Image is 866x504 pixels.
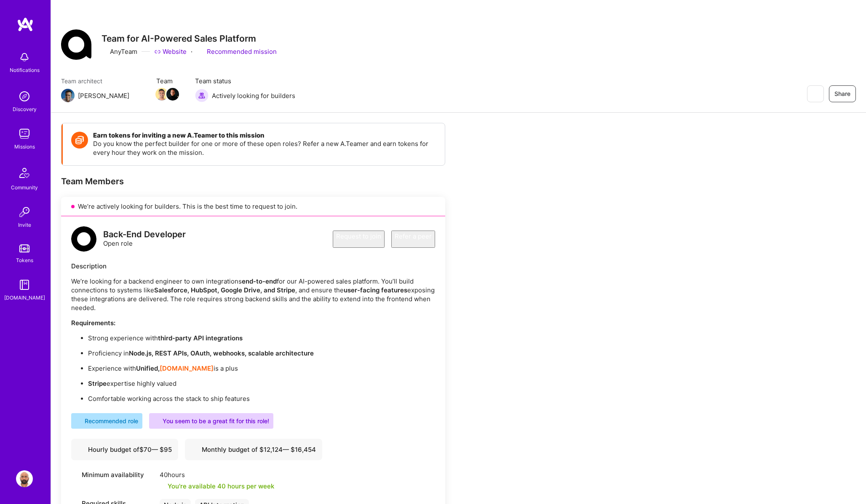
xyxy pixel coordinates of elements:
i: icon RecommendedBadge [75,418,81,424]
strong: third-party API integrations [158,334,243,342]
strong: Unified, [136,364,160,372]
div: Community [11,183,38,192]
a: Team Member Avatar [167,87,178,101]
i: icon PurpleStar [153,418,159,424]
p: Strong experience with [88,334,435,342]
strong: Salesforce, HubSpot, Google Drive, and Stripe [154,286,295,294]
a: [DOMAIN_NAME] [160,364,214,372]
span: Share [834,90,850,98]
div: Invite [18,220,31,229]
img: logo [71,226,96,252]
p: Proficiency in [88,349,435,358]
a: Team Member Avatar [156,87,167,101]
div: Back-End Developer [103,230,186,239]
button: Refer a peer [391,231,435,248]
strong: Requirements: [71,319,115,327]
img: bell [16,49,33,66]
div: Recommended role [75,416,138,425]
img: discovery [16,88,33,105]
div: Tokens [16,256,33,265]
p: Experience with is a plus [88,364,435,373]
i: icon EyeClosed [812,90,818,97]
p: Do you know the perfect builder for one or more of these open roles? Refer a new A.Teamer and ear... [93,139,436,157]
i: icon Check [160,483,166,489]
img: Token icon [71,132,88,149]
div: Notifications [10,66,40,74]
h3: Team for AI-Powered Sales Platform [102,33,277,44]
div: Missions [14,142,35,151]
div: You're available 40 hours per week [160,482,274,491]
img: teamwork [16,125,33,142]
div: · [191,47,192,56]
strong: user-facing features [344,286,407,294]
div: Hourly budget of $ 70 — $ 95 [78,445,172,454]
img: logo [17,17,34,32]
img: Invite [16,204,33,220]
strong: Node.js, REST APIs, OAuth, webhooks, scalable architecture [129,349,314,357]
div: Team Members [61,176,445,187]
div: Minimum availability [71,470,155,479]
i: icon Cash [78,446,84,453]
span: Team status [195,77,295,85]
i: icon CompanyGray [102,48,108,55]
div: Recommended mission [197,47,277,56]
a: Website [154,47,187,56]
div: Open role [103,230,186,248]
i: icon Clock [71,472,78,478]
strong: Stripe [88,379,107,387]
i: icon Cash [191,446,198,453]
button: Request to join [333,231,385,248]
img: Team Member Avatar [166,88,179,101]
img: Team Architect [61,89,75,102]
img: tokens [19,244,29,252]
div: Monthly budget of $ 12,124 — $ 16,454 [191,445,316,454]
img: User Avatar [16,470,33,487]
h4: Earn tokens for inviting a new A.Teamer to this mission [93,132,436,139]
div: Discovery [13,105,37,114]
div: Description [71,262,435,271]
span: Team [156,77,178,85]
p: We’re looking for a backend engineer to own integrations for our AI-powered sales platform. You’l... [71,277,435,312]
span: Actively looking for builders [212,91,295,100]
i: icon Mail [133,92,139,99]
div: AnyTeam [102,47,137,56]
span: Team architect [61,77,139,85]
img: Company Logo [61,29,91,60]
p: Comfortable working across the stack to ship features [88,394,435,403]
img: Actively looking for builders [195,89,208,102]
div: [PERSON_NAME] [78,91,129,100]
div: 40 hours [160,470,274,479]
img: Community [14,163,35,183]
div: You seem to be a great fit for this role! [153,416,269,425]
i: icon PurpleRibbon [197,48,203,55]
p: expertise highly valued [88,379,435,388]
img: Team Member Avatar [155,88,168,101]
img: guide book [16,276,33,293]
strong: end-to-end [242,277,277,285]
button: Share [829,85,856,102]
div: We’re actively looking for builders. This is the best time to request to join. [61,197,445,216]
a: User Avatar [14,470,35,487]
div: [DOMAIN_NAME] [4,293,45,302]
